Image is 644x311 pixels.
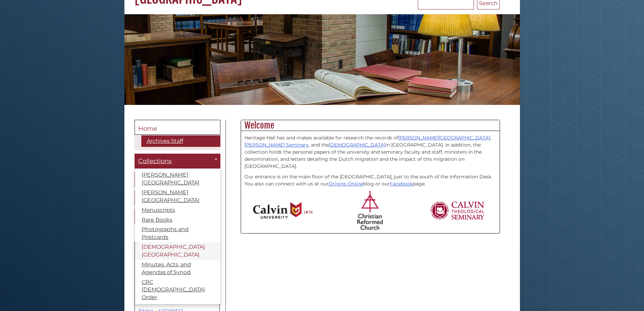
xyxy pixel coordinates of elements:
[135,154,220,169] a: Collections
[138,125,157,132] span: Home
[398,135,490,141] a: [PERSON_NAME][GEOGRAPHIC_DATA]
[141,135,220,147] a: Archives Staff
[357,191,383,230] img: Christian Reformed Church
[135,260,220,277] a: Minutes, Acts, and Agendas of Synod
[253,202,313,219] img: Calvin University
[135,120,220,135] a: Home
[244,173,496,187] p: Our entrance is on the main floor of the [GEOGRAPHIC_DATA], just to the south of the Information ...
[135,215,220,225] a: Rare Books
[244,134,496,170] p: Heritage Hall has and makes available for research the records of , , and the in [GEOGRAPHIC_DATA...
[390,181,413,187] a: Facebook
[135,205,220,215] a: Manuscripts
[138,157,172,165] span: Collections
[135,170,220,188] a: [PERSON_NAME][GEOGRAPHIC_DATA]
[244,142,309,148] a: [PERSON_NAME] Seminary
[135,188,220,205] a: [PERSON_NAME][GEOGRAPHIC_DATA]
[241,120,500,131] h2: Welcome
[135,277,220,303] a: CRC [DEMOGRAPHIC_DATA] Order
[329,181,363,187] a: Origins Online
[329,142,385,148] a: [DEMOGRAPHIC_DATA]
[135,225,220,242] a: Photographs and Postcards
[135,242,220,260] a: [DEMOGRAPHIC_DATA][GEOGRAPHIC_DATA]
[430,201,485,220] img: Calvin Theological Seminary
